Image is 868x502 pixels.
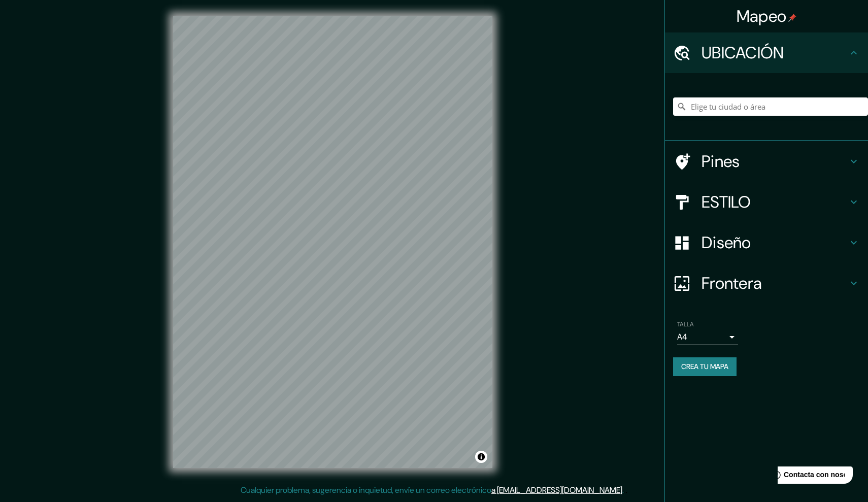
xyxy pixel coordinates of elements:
h4: Frontera [702,273,848,293]
div: Diseño [665,222,868,263]
h4: Pines [702,151,848,172]
a: a [EMAIL_ADDRESS][DOMAIN_NAME] [491,485,622,495]
div: A4 [677,329,738,345]
h4: UBICACIÓN [702,43,848,63]
h4: Mapeo [737,6,797,26]
div: Frontera [665,263,868,304]
button: CREA TU MAPA [673,357,737,376]
div: Pines [665,141,868,182]
div: . [625,484,627,496]
h4: Diseño [702,232,848,253]
div: UBICACIÓN [665,32,868,73]
input: Elige tu ciudad o área [673,97,868,116]
p: Cualquier problema, sugerencia o inquietud, envíe un correo electrónico . [241,484,624,496]
div: ESTILO [665,182,868,222]
label: TALLA [677,320,693,329]
canvas: MAPA [173,16,492,468]
iframe: Ayuda al lanzador de widgets [778,462,857,491]
div: . [624,484,625,496]
img: pin-icon.png [788,14,796,22]
button: Alternar la atribución [475,451,487,463]
h4: ESTILO [702,192,848,212]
